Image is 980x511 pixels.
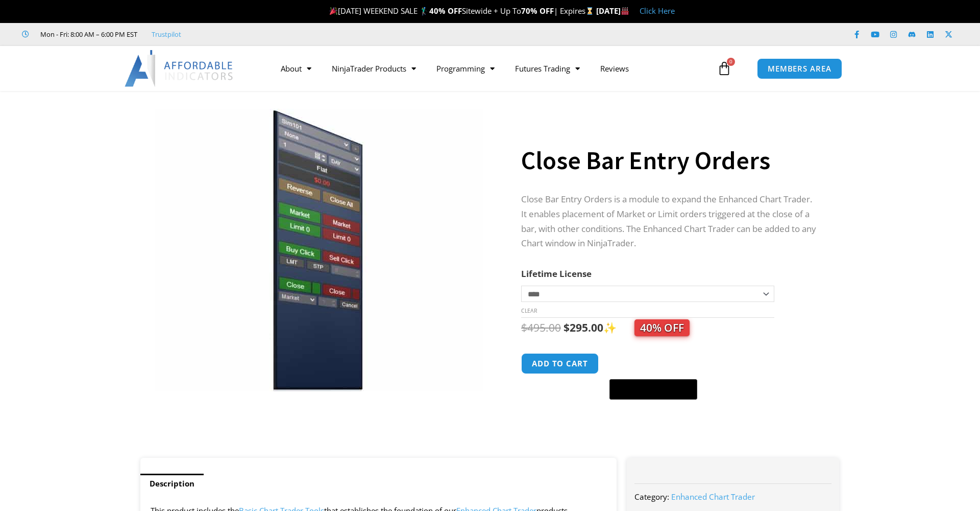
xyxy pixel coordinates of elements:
[155,109,483,391] img: CloseBarOrders
[271,57,715,80] nav: Menu
[505,57,590,80] a: Futures Trading
[521,192,819,251] p: Close Bar Entry Orders is a module to expand the Enhanced Chart Trader. It enables placement of M...
[152,28,181,40] a: Trustpilot
[607,352,699,376] iframe: Secure express checkout frame
[671,492,755,502] a: Enhanced Chart Trader
[38,28,137,40] span: Mon - Fri: 8:00 AM – 6:00 PM EST
[140,474,204,494] a: Description
[271,57,322,80] a: About
[563,320,603,335] bdi: 295.00
[330,7,337,15] img: 🎉
[563,320,570,335] span: $
[521,307,537,314] a: Clear options
[521,320,561,335] bdi: 495.00
[621,7,629,15] img: 🏭
[702,54,747,83] a: 0
[634,319,690,336] span: 40% OFF
[603,320,690,335] span: ✨
[634,492,669,502] span: Category:
[586,7,594,15] img: ⌛
[322,57,426,80] a: NinjaTrader Products
[596,6,629,16] strong: [DATE]
[521,268,592,280] label: Lifetime License
[521,6,554,16] strong: 70% OFF
[327,6,596,16] span: [DATE] WEEKEND SALE 🏌️‍♂️ Sitewide + Up To | Expires
[521,353,599,374] button: Add to cart
[757,58,842,79] a: MEMBERS AREA
[429,6,462,16] strong: 40% OFF
[521,143,819,178] h1: Close Bar Entry Orders
[521,320,527,335] span: $
[640,6,675,16] a: Click Here
[727,58,735,66] span: 0
[125,50,234,87] img: LogoAI | Affordable Indicators – NinjaTrader
[768,65,831,73] span: MEMBERS AREA
[426,57,505,80] a: Programming
[590,57,639,80] a: Reviews
[609,379,697,400] button: Buy with GPay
